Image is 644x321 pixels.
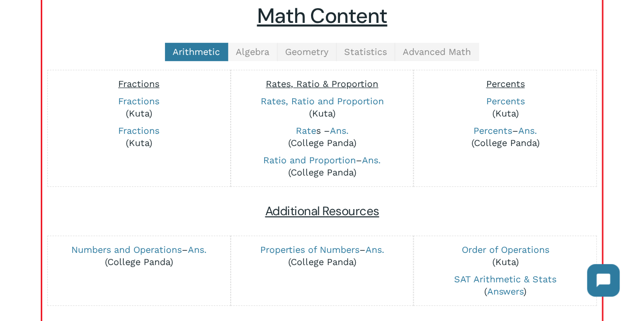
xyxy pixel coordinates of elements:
[518,125,537,136] a: Ans.
[330,125,349,136] a: Ans.
[173,46,220,57] span: Arithmetic
[486,78,524,89] span: Percents
[53,125,225,149] p: (Kuta)
[362,155,381,165] a: Ans.
[454,274,556,284] a: SAT Arithmetic & Stats
[263,155,356,165] a: Ratio and Proportion
[577,254,630,307] iframe: Chatbot
[487,286,523,297] a: Answers
[403,46,471,57] span: Advanced Math
[266,78,378,89] span: Rates, Ratio & Proportion
[285,46,328,57] span: Geometry
[165,43,228,61] a: Arithmetic
[277,43,337,61] a: Geometry
[53,244,225,268] p: – (College Panda)
[419,273,591,298] p: ( )
[228,43,277,61] a: Algebra
[236,154,408,179] p: – (College Panda)
[261,96,384,106] a: Rates, Ratio and Proportion
[265,203,379,219] span: Additional Resources
[473,125,512,136] a: Percents
[118,125,159,136] a: Fractions
[236,95,408,120] p: (Kuta)
[344,46,387,57] span: Statistics
[337,43,395,61] a: Statistics
[71,244,182,255] a: Numbers and Operations
[486,96,524,106] a: Percents
[419,95,591,120] p: (Kuta)
[118,96,159,106] a: Fractions
[419,125,591,149] p: – (College Panda)
[236,244,408,268] p: – (College Panda)
[395,43,479,61] a: Advanced Math
[188,244,207,255] a: Ans.
[236,46,269,57] span: Algebra
[296,125,316,136] a: Rate
[118,78,159,89] span: Fractions
[419,244,591,268] p: (Kuta)
[257,3,387,30] u: Math Content
[366,244,384,255] a: Ans.
[260,244,359,255] a: Properties of Numbers
[53,95,225,120] p: (Kuta)
[461,244,549,255] a: Order of Operations
[236,125,408,149] p: s – (College Panda)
